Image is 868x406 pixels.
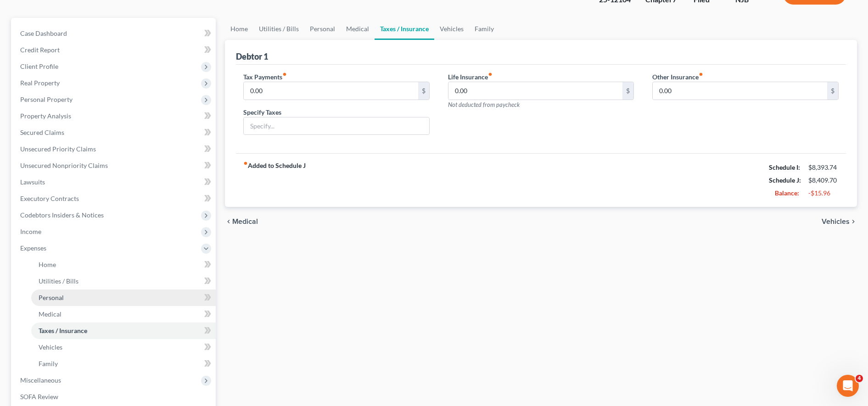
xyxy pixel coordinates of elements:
[850,218,857,225] i: chevron_right
[837,375,859,397] iframe: Intercom live chat
[13,389,216,405] a: SOFA Review
[244,117,429,135] input: Specify...
[808,176,839,185] div: $8,409.70
[225,18,253,40] a: Home
[20,29,67,37] span: Case Dashboard
[31,323,216,339] a: Taxes / Insurance
[20,244,46,252] span: Expenses
[20,161,108,169] span: Unsecured Nonpriority Claims
[304,18,341,40] a: Personal
[488,72,493,77] i: fiber_manual_record
[39,360,58,367] span: Family
[822,218,857,225] button: Vehicles chevron_right
[20,393,58,400] span: SOFA Review
[808,163,839,172] div: $8,393.74
[341,18,375,40] a: Medical
[243,161,306,200] strong: Added to Schedule J
[469,18,499,40] a: Family
[856,375,863,382] span: 4
[39,310,62,318] span: Medical
[434,18,469,40] a: Vehicles
[653,82,827,100] input: --
[31,256,216,273] a: Home
[253,18,304,40] a: Utilities / Bills
[20,178,45,186] span: Lawsuits
[13,42,216,58] a: Credit Report
[418,82,429,100] div: $
[448,101,520,108] span: Not deducted from paycheck
[775,189,799,197] strong: Balance:
[232,218,258,225] span: Medical
[31,289,216,306] a: Personal
[448,82,623,100] input: --
[20,376,61,384] span: Miscellaneous
[39,327,87,334] span: Taxes / Insurance
[448,72,493,82] label: Life Insurance
[31,273,216,289] a: Utilities / Bills
[13,108,216,124] a: Property Analysis
[39,343,62,351] span: Vehicles
[20,95,73,103] span: Personal Property
[13,124,216,141] a: Secured Claims
[769,163,800,171] strong: Schedule I:
[243,161,248,166] i: fiber_manual_record
[822,218,850,225] span: Vehicles
[282,72,287,77] i: fiber_manual_record
[13,157,216,174] a: Unsecured Nonpriority Claims
[244,82,418,100] input: --
[236,51,268,62] div: Debtor 1
[375,18,434,40] a: Taxes / Insurance
[20,195,79,202] span: Executory Contracts
[13,25,216,42] a: Case Dashboard
[39,277,78,285] span: Utilities / Bills
[39,294,64,301] span: Personal
[243,72,287,82] label: Tax Payments
[827,82,838,100] div: $
[622,82,633,100] div: $
[20,62,58,70] span: Client Profile
[20,145,96,153] span: Unsecured Priority Claims
[20,128,64,136] span: Secured Claims
[225,218,258,225] button: chevron_left Medical
[13,141,216,157] a: Unsecured Priority Claims
[769,176,801,184] strong: Schedule J:
[225,218,232,225] i: chevron_left
[243,107,281,117] label: Specify Taxes
[39,261,56,268] span: Home
[13,190,216,207] a: Executory Contracts
[31,356,216,372] a: Family
[20,112,71,120] span: Property Analysis
[652,72,703,82] label: Other Insurance
[699,72,703,77] i: fiber_manual_record
[20,79,60,87] span: Real Property
[20,228,41,235] span: Income
[13,174,216,190] a: Lawsuits
[20,46,60,54] span: Credit Report
[808,189,839,198] div: -$15.96
[20,211,104,219] span: Codebtors Insiders & Notices
[31,306,216,323] a: Medical
[31,339,216,356] a: Vehicles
